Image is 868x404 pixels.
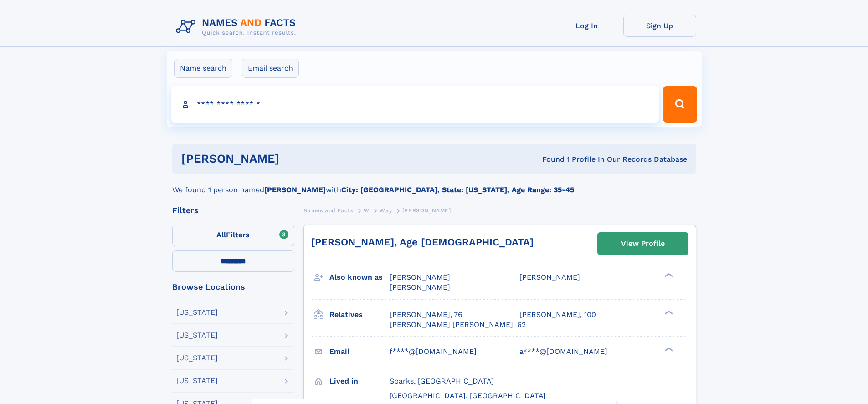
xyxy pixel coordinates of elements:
[623,15,696,37] a: Sign Up
[380,205,392,216] a: Way
[329,344,390,359] h3: Email
[264,185,326,194] b: [PERSON_NAME]
[550,15,623,37] a: Log In
[303,205,354,216] a: Names and Facts
[663,86,697,123] button: Search Button
[176,354,218,362] div: [US_STATE]
[390,273,450,281] span: [PERSON_NAME]
[519,273,580,281] span: [PERSON_NAME]
[329,270,390,285] h3: Also known as
[171,86,659,123] input: search input
[411,154,687,164] div: Found 1 Profile In Our Records Database
[663,346,673,352] div: ❯
[598,233,688,255] a: View Profile
[176,332,218,339] div: [US_STATE]
[390,391,546,400] span: [GEOGRAPHIC_DATA], [GEOGRAPHIC_DATA]
[519,310,596,320] a: [PERSON_NAME], 100
[181,153,411,164] h1: [PERSON_NAME]
[390,320,526,330] a: [PERSON_NAME] [PERSON_NAME], 62
[364,207,370,214] span: W
[176,377,218,384] div: [US_STATE]
[172,174,696,195] div: We found 1 person named with .
[174,59,232,78] label: Name search
[172,225,294,246] label: Filters
[402,207,451,214] span: [PERSON_NAME]
[172,15,303,39] img: Logo Names and Facts
[390,377,494,385] span: Sparks, [GEOGRAPHIC_DATA]
[364,205,370,216] a: W
[172,206,294,215] div: Filters
[242,59,299,78] label: Email search
[390,310,462,320] a: [PERSON_NAME], 76
[663,272,673,278] div: ❯
[329,307,390,322] h3: Relatives
[216,230,226,239] span: All
[172,283,294,291] div: Browse Locations
[621,233,665,254] div: View Profile
[380,207,392,214] span: Way
[663,309,673,315] div: ❯
[311,236,534,248] a: [PERSON_NAME], Age [DEMOGRAPHIC_DATA]
[341,185,574,194] b: City: [GEOGRAPHIC_DATA], State: [US_STATE], Age Range: 35-45
[176,309,218,316] div: [US_STATE]
[390,283,450,291] span: [PERSON_NAME]
[329,373,390,389] h3: Lived in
